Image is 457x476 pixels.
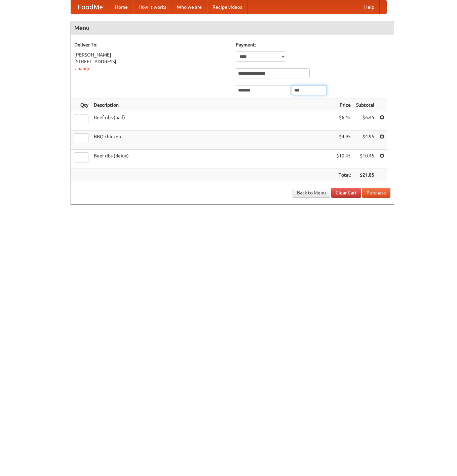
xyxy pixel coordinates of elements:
th: Subtotal [353,99,377,111]
a: Help [359,0,380,14]
a: Back to Menu [293,188,330,198]
div: [STREET_ADDRESS] [74,58,229,65]
h4: Menu [71,21,394,35]
td: $10.45 [353,150,377,169]
td: $4.95 [334,131,353,150]
td: $6.45 [334,111,353,131]
th: Qty [71,99,91,111]
th: Total: [334,169,353,181]
a: Home [110,0,133,14]
th: Price [334,99,353,111]
td: $4.95 [353,131,377,150]
a: Recipe videos [207,0,247,14]
a: FoodMe [71,0,110,14]
a: How it works [133,0,172,14]
a: Who we are [172,0,207,14]
button: Purchase [362,188,390,198]
th: $21.85 [353,169,377,181]
h5: Deliver To: [74,41,229,48]
td: Beef ribs (half) [91,111,334,131]
th: Description [91,99,334,111]
td: Beef ribs (delux) [91,150,334,169]
a: Change [74,66,90,71]
h5: Payment: [236,41,390,48]
td: $10.45 [334,150,353,169]
div: [PERSON_NAME] [74,51,229,58]
td: $6.45 [353,111,377,131]
a: Clear Cart [331,188,361,198]
td: BBQ chicken [91,131,334,150]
